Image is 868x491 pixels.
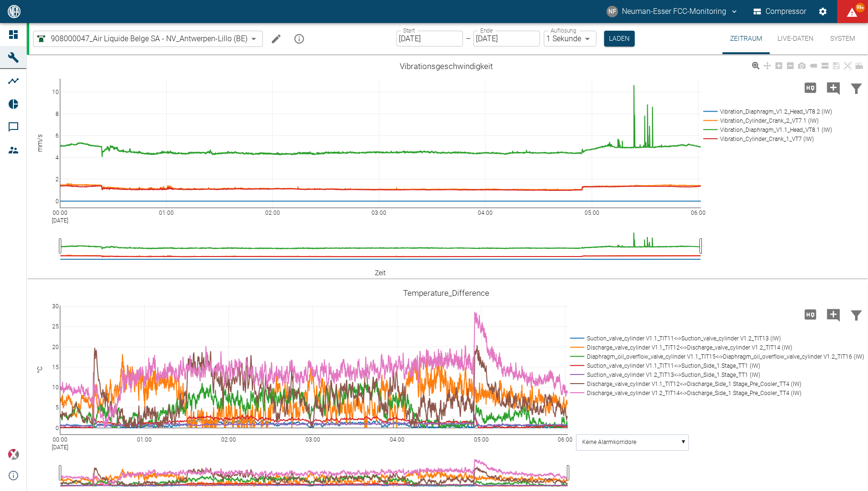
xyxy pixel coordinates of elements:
button: Einstellungen [814,3,832,20]
button: Laden [604,31,635,47]
input: DD.MM.YYYY [473,31,540,47]
button: Compressor [752,3,809,20]
button: Machine bearbeiten [267,29,286,48]
p: – [466,33,471,44]
button: Kommentar hinzufügen [822,75,845,100]
img: Xplore Logo [8,449,19,460]
text: Keine Alarmkorridore [582,439,636,446]
button: mission info [290,29,309,48]
span: Hohe Auflösung [799,309,822,318]
span: Hohe Auflösung [799,82,822,92]
label: Ende [480,26,493,35]
button: Daten filtern [845,302,868,327]
button: Kommentar hinzufügen [822,302,845,327]
button: System [821,23,864,54]
button: Live-Daten [770,23,821,54]
span: 99+ [856,3,865,12]
span: 908000047_Air Liquide Belge SA - NV_Antwerpen-Lillo (BE) [51,33,248,44]
div: NF [607,6,618,17]
div: 1 Sekunde [544,31,597,47]
button: fcc-monitoring@neuman-esser.com [605,3,740,20]
label: Auflösung [551,26,576,35]
button: Zeitraum [722,23,770,54]
a: 908000047_Air Liquide Belge SA - NV_Antwerpen-Lillo (BE) [35,33,248,45]
label: Start [403,26,415,35]
img: logo [7,5,22,18]
input: DD.MM.YYYY [396,31,463,47]
button: Daten filtern [845,75,868,100]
